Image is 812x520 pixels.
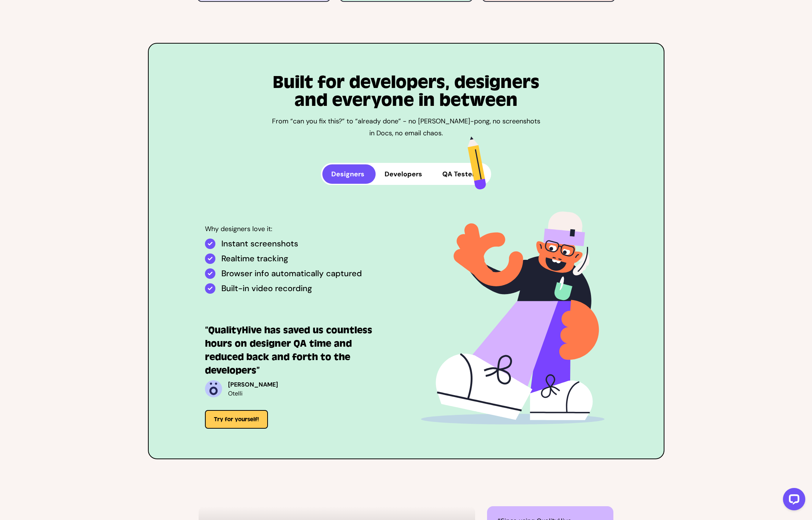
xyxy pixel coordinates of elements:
[205,416,268,423] a: Try for yourself!
[228,389,278,398] p: Otelli
[205,239,215,249] img: Instant screenshots
[205,224,390,234] p: Why designers love it:
[205,283,215,294] img: Built-in video recording
[221,268,362,279] p: Browser info automatically captured
[221,239,298,249] p: Instant screenshots
[205,253,215,264] img: Realtime tracking
[205,324,390,377] h3: “QualityHive has saved us countless hours on designer QA time and reduced back and forth to the d...
[269,115,543,139] p: From “can you fix this?” to “already done” - no [PERSON_NAME]-pong, no screenshots in Docs, no em...
[221,253,288,264] p: Realtime tracking
[322,164,376,184] button: Designers
[433,164,490,184] button: QA Testers
[205,268,215,279] img: Browser info automatically captured
[205,410,268,429] button: Try for yourself!
[777,485,808,516] iframe: LiveChat chat widget
[269,73,543,109] h2: Built for developers, designers and everyone in between
[221,283,312,294] p: Built-in video recording
[205,380,222,397] img: Jake Hughes
[376,164,433,184] button: Developers
[228,380,278,389] h4: [PERSON_NAME]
